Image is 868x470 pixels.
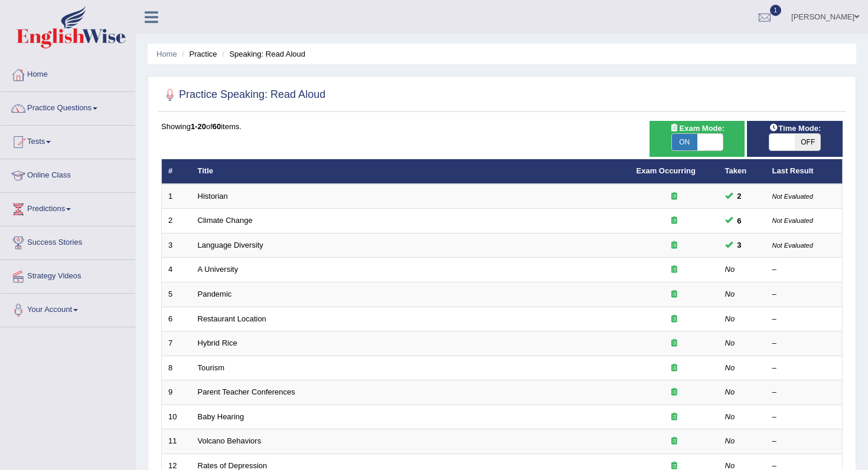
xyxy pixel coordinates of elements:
[650,121,745,157] div: Show exams occurring in exams
[191,159,630,184] th: Title
[156,50,177,58] a: Home
[637,215,712,226] div: Exam occurring question
[191,122,206,131] b: 1-20
[637,264,712,275] div: Exam occurring question
[1,294,135,323] a: Your Account
[198,290,232,298] a: Pandemic
[772,217,813,224] small: Not Evaluated
[179,48,217,60] li: Practice
[637,412,712,423] div: Exam occurring question
[725,363,735,372] em: No
[637,191,712,202] div: Exam occurring question
[733,239,746,251] span: You can still take this question
[162,258,191,282] td: 4
[198,216,253,225] a: Climate Change
[162,429,191,454] td: 11
[219,48,305,60] li: Speaking: Read Aloud
[725,338,735,347] em: No
[162,331,191,356] td: 7
[637,338,712,349] div: Exam occurring question
[161,121,843,132] div: Showing of items.
[1,226,135,256] a: Success Stories
[637,436,712,447] div: Exam occurring question
[637,240,712,251] div: Exam occurring question
[766,159,843,184] th: Last Result
[198,192,228,201] a: Historian
[213,122,221,131] b: 60
[1,159,135,189] a: Online Class
[637,387,712,398] div: Exam occurring question
[1,193,135,222] a: Predictions
[637,166,696,175] a: Exam Occurring
[637,289,712,300] div: Exam occurring question
[1,126,135,155] a: Tests
[162,184,191,209] td: 1
[198,363,225,372] a: Tourism
[764,122,825,134] span: Time Mode:
[772,193,813,200] small: Not Evaluated
[1,58,135,88] a: Home
[725,436,735,445] em: No
[725,314,735,323] em: No
[1,260,135,290] a: Strategy Videos
[772,289,836,300] div: –
[772,264,836,275] div: –
[637,314,712,325] div: Exam occurring question
[665,122,729,134] span: Exam Mode:
[162,380,191,405] td: 9
[198,241,263,249] a: Language Diversity
[772,436,836,447] div: –
[733,190,746,202] span: You can still take this question
[772,363,836,374] div: –
[637,363,712,374] div: Exam occurring question
[162,282,191,307] td: 5
[795,134,820,150] span: OFF
[162,356,191,380] td: 8
[725,387,735,396] em: No
[725,412,735,421] em: No
[162,159,191,184] th: #
[725,461,735,470] em: No
[198,461,267,470] a: Rates of Depression
[1,92,135,121] a: Practice Questions
[198,314,266,323] a: Restaurant Location
[672,134,697,150] span: ON
[770,5,782,16] span: 1
[198,387,295,396] a: Parent Teacher Conferences
[725,290,735,298] em: No
[198,265,239,274] a: A University
[772,387,836,398] div: –
[162,307,191,331] td: 6
[772,242,813,249] small: Not Evaluated
[733,215,746,227] span: You can still take this question
[772,412,836,423] div: –
[772,338,836,349] div: –
[161,86,325,104] h2: Practice Speaking: Read Aloud
[772,314,836,325] div: –
[198,338,237,347] a: Hybrid Rice
[162,405,191,429] td: 10
[719,159,766,184] th: Taken
[162,233,191,258] td: 3
[162,209,191,234] td: 2
[198,412,244,421] a: Baby Hearing
[725,265,735,274] em: No
[198,436,262,445] a: Volcano Behaviors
